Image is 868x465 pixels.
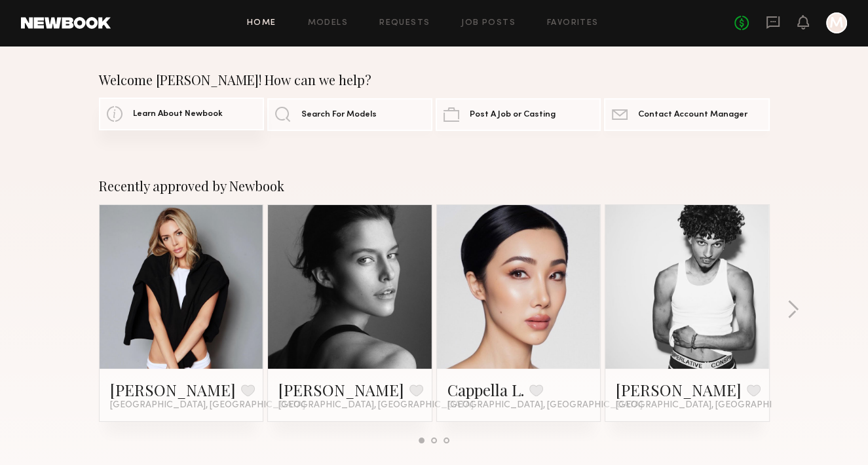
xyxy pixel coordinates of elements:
[133,110,223,119] span: Learn About Newbook
[547,19,599,28] a: Favorites
[447,400,643,411] span: [GEOGRAPHIC_DATA], [GEOGRAPHIC_DATA]
[247,19,276,28] a: Home
[267,98,432,131] a: Search For Models
[99,98,264,130] a: Learn About Newbook
[616,400,811,411] span: [GEOGRAPHIC_DATA], [GEOGRAPHIC_DATA]
[604,98,769,131] a: Contact Account Manager
[278,400,474,411] span: [GEOGRAPHIC_DATA], [GEOGRAPHIC_DATA]
[826,12,847,33] a: M
[278,379,404,400] a: [PERSON_NAME]
[461,19,516,28] a: Job Posts
[447,379,524,400] a: Cappella L.
[110,379,236,400] a: [PERSON_NAME]
[99,178,770,194] div: Recently approved by Newbook
[436,98,601,131] a: Post A Job or Casting
[308,19,348,28] a: Models
[99,72,770,88] div: Welcome [PERSON_NAME]! How can we help?
[616,379,742,400] a: [PERSON_NAME]
[638,111,747,119] span: Contact Account Manager
[379,19,430,28] a: Requests
[110,400,305,411] span: [GEOGRAPHIC_DATA], [GEOGRAPHIC_DATA]
[470,111,556,119] span: Post A Job or Casting
[301,111,377,119] span: Search For Models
